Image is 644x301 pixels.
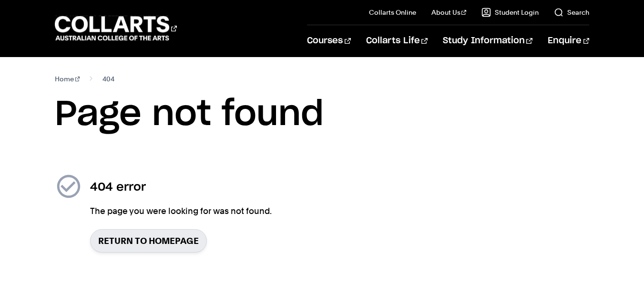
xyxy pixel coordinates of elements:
h1: Page not found [55,93,589,136]
a: Return to homepage [90,229,207,252]
div: Go to homepage [55,15,177,42]
a: Search [554,8,589,17]
p: The page you were looking for was not found. [90,204,272,218]
a: Collarts Online [369,8,416,17]
span: 404 [102,72,114,86]
a: Student Login [481,8,539,17]
a: Home [55,72,80,86]
h2: 404 error [90,180,272,195]
a: Collarts Life [366,25,428,57]
a: Courses [307,25,350,57]
a: About Us [431,8,467,17]
a: Enquire [548,25,589,57]
a: Study Information [443,25,532,57]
